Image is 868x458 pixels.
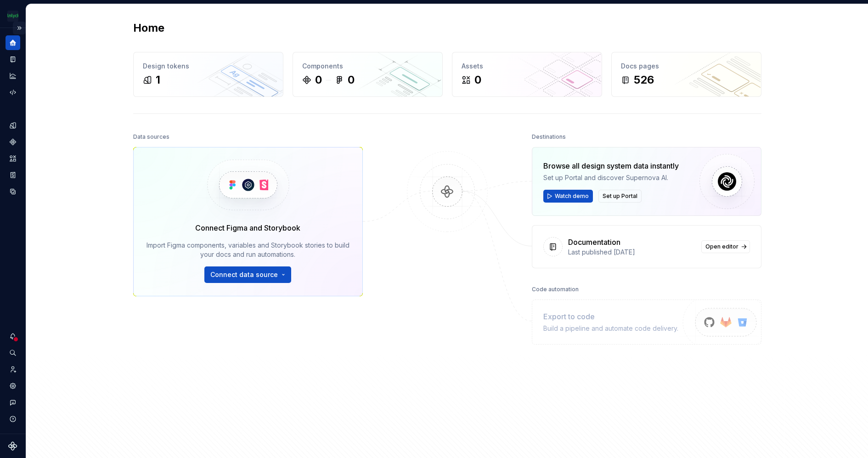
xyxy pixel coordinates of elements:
[532,130,566,143] div: Destinations
[195,222,300,233] div: Connect Figma and Storybook
[474,73,481,87] div: 0
[634,73,654,87] div: 526
[143,62,274,71] div: Design tokens
[13,22,26,34] button: Expand sidebar
[462,62,592,71] div: Assets
[6,379,20,393] a: Settings
[348,73,355,87] div: 0
[532,283,579,296] div: Code automation
[6,151,20,166] a: Assets
[6,345,20,360] button: Search ⌘K
[302,62,433,71] div: Components
[204,266,291,283] button: Connect data source
[147,241,349,259] div: Import Figma components, variables and Storybook stories to build your docs and run automations.
[705,243,738,250] span: Open editor
[6,85,20,100] a: Code automation
[7,11,18,22] img: 91fb9bbd-befe-470e-ae9b-8b56c3f0f44a.png
[598,190,642,203] button: Set up Portal
[611,52,761,97] a: Docs pages526
[6,68,20,83] a: Analytics
[701,240,750,253] a: Open editor
[6,52,20,67] a: Documentation
[6,135,20,149] a: Components
[210,270,278,279] span: Connect data source
[603,192,637,200] span: Set up Portal
[8,441,17,451] svg: Supernova Logo
[543,324,678,333] div: Build a pipeline and automate code delivery.
[6,168,20,182] a: Storybook stories
[568,237,620,248] div: Documentation
[452,52,602,97] a: Assets0
[6,118,20,133] a: Design tokens
[543,160,679,171] div: Browse all design system data instantly
[6,184,20,199] a: Data sources
[6,35,20,50] a: Home
[293,52,443,97] a: Components00
[156,73,160,87] div: 1
[6,395,20,410] button: Contact support
[568,248,696,257] div: Last published [DATE]
[555,192,589,200] span: Watch demo
[133,130,169,143] div: Data sources
[543,173,679,182] div: Set up Portal and discover Supernova AI.
[133,52,283,97] a: Design tokens1
[543,190,593,203] button: Watch demo
[133,21,164,35] h2: Home
[6,362,20,377] a: Invite team
[621,62,752,71] div: Docs pages
[543,311,678,322] div: Export to code
[6,329,20,344] button: Notifications
[315,73,322,87] div: 0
